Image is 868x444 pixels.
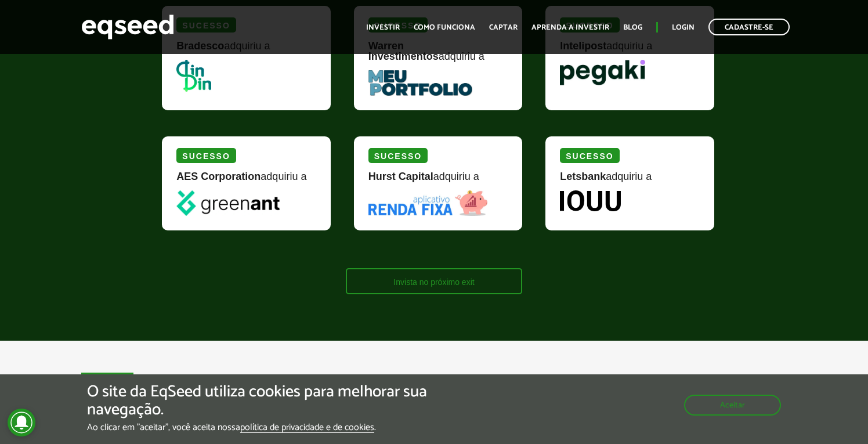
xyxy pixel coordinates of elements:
div: adquiriu a [368,171,508,190]
div: adquiriu a [560,171,699,190]
div: Sucesso [368,148,428,163]
a: Login [672,24,695,31]
h5: O site da EqSeed utiliza cookies para melhorar sua navegação. [87,383,504,419]
div: Sucesso [176,148,236,163]
div: adquiriu a [176,171,316,190]
strong: Letsbank [560,171,606,182]
strong: Hurst Capital [368,171,433,182]
div: adquiriu a [368,41,508,70]
a: Captar [489,24,518,31]
img: Pegaki [560,60,645,85]
button: Aceitar [684,395,781,416]
a: política de privacidade e de cookies [240,423,374,433]
a: Cadastre-se [708,19,790,35]
img: Renda Fixa [368,190,488,216]
img: DinDin [176,60,211,92]
a: Como funciona [414,24,475,31]
a: Invista no próximo exit [346,268,522,294]
strong: AES Corporation [176,171,261,182]
a: Blog [623,24,642,31]
img: MeuPortfolio [368,70,472,96]
p: Ao clicar em "aceitar", você aceita nossa . [87,422,504,433]
a: Investir [366,24,400,31]
img: Iouu [560,190,621,211]
img: EqSeed [81,12,174,42]
img: greenant [176,190,279,216]
div: Sucesso [560,148,619,163]
a: Aprenda a investir [531,24,609,31]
